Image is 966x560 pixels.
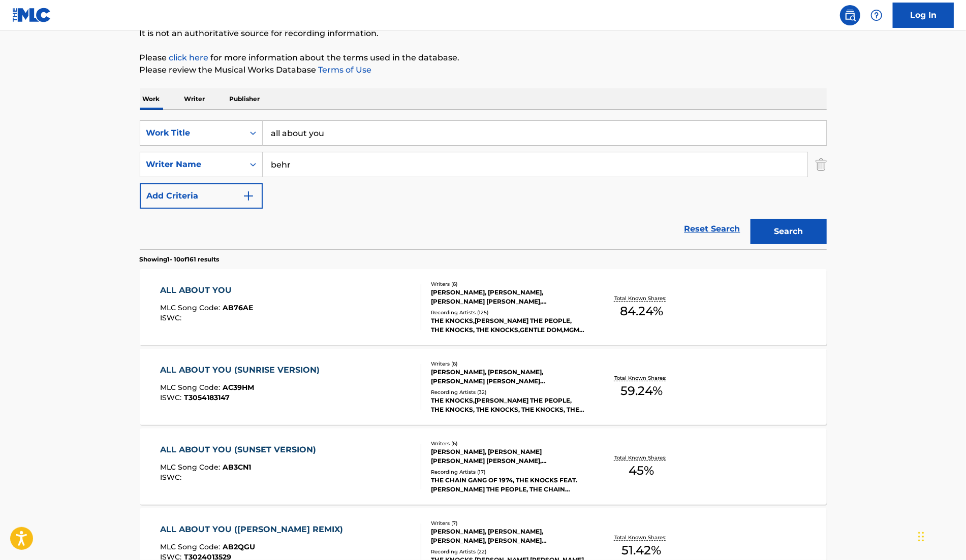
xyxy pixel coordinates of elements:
[160,393,184,402] span: ISWC :
[160,364,325,376] div: ALL ABOUT YOU (SUNRISE VERSION)
[431,288,584,306] div: [PERSON_NAME], [PERSON_NAME], [PERSON_NAME] [PERSON_NAME], [PERSON_NAME] [PERSON_NAME], [PERSON_N...
[620,302,663,320] span: 84.24 %
[317,65,372,75] a: Terms of Use
[160,473,184,482] span: ISWC :
[140,120,827,249] form: Search Form
[918,521,924,552] div: Drag
[146,158,238,171] div: Writer Name
[870,9,883,21] img: help
[431,476,584,494] div: THE CHAIN GANG OF 1974, THE KNOCKS FEAT. [PERSON_NAME] THE PEOPLE, THE CHAIN GANG OF 1974, THE CH...
[816,152,827,177] img: Delete Criterion
[140,52,827,64] p: Please for more information about the terms used in the database.
[223,542,255,551] span: AB2QGU
[160,383,223,392] span: MLC Song Code :
[223,303,253,312] span: AB76AE
[621,541,661,559] span: 51.42 %
[181,88,208,110] p: Writer
[140,27,827,40] p: It is not an authoritative source for recording information.
[227,88,263,110] p: Publisher
[169,53,209,62] a: click here
[751,219,827,244] button: Search
[614,534,669,541] p: Total Known Shares:
[140,429,827,505] a: ALL ABOUT YOU (SUNSET VERSION)MLC Song Code:AB3CN1ISWC:Writers (6)[PERSON_NAME], [PERSON_NAME] [P...
[679,218,745,240] a: Reset Search
[614,454,669,462] p: Total Known Shares:
[140,88,163,110] p: Work
[844,9,856,21] img: search
[160,523,348,536] div: ALL ABOUT YOU ([PERSON_NAME] REMIX)
[160,463,223,472] span: MLC Song Code :
[431,468,584,476] div: Recording Artists ( 17 )
[620,382,663,400] span: 59.24 %
[140,269,827,345] a: ALL ABOUT YOUMLC Song Code:AB76AEISWC:Writers (6)[PERSON_NAME], [PERSON_NAME], [PERSON_NAME] [PER...
[140,64,827,76] p: Please review the Musical Works Database
[915,511,966,560] iframe: Chat Widget
[160,313,184,322] span: ISWC :
[160,303,223,312] span: MLC Song Code :
[140,349,827,425] a: ALL ABOUT YOU (SUNRISE VERSION)MLC Song Code:AC39HMISWC:T3054183147Writers (6)[PERSON_NAME], [PER...
[431,440,584,447] div: Writers ( 6 )
[146,127,238,139] div: Work Title
[431,360,584,368] div: Writers ( 6 )
[614,294,669,302] p: Total Known Shares:
[629,462,654,480] span: 45 %
[614,374,669,382] p: Total Known Shares:
[140,255,220,264] p: Showing 1 - 10 of 161 results
[431,388,584,396] div: Recording Artists ( 32 )
[431,396,584,414] div: THE KNOCKS,[PERSON_NAME] THE PEOPLE, THE KNOCKS, THE KNOCKS, THE KNOCKS, THE KNOCKS
[431,548,584,555] div: Recording Artists ( 22 )
[140,183,263,209] button: Add Criteria
[431,527,584,545] div: [PERSON_NAME], [PERSON_NAME], [PERSON_NAME], [PERSON_NAME] [PERSON_NAME], [PERSON_NAME], [PERSON_...
[431,316,584,335] div: THE KNOCKS,[PERSON_NAME] THE PEOPLE, THE KNOCKS, THE KNOCKS,GENTLE DOM,MGMT,[PERSON_NAME] THE PEO...
[12,8,51,22] img: MLC Logo
[866,5,887,25] div: Help
[223,463,251,472] span: AB3CN1
[160,444,321,456] div: ALL ABOUT YOU (SUNSET VERSION)
[893,3,954,28] a: Log In
[431,519,584,527] div: Writers ( 7 )
[431,309,584,316] div: Recording Artists ( 125 )
[840,5,860,25] a: Public Search
[160,542,223,551] span: MLC Song Code :
[431,280,584,288] div: Writers ( 6 )
[242,190,255,202] img: 9d2ae6d4665cec9f34b9.svg
[184,393,230,402] span: T3054183147
[223,383,254,392] span: AC39HM
[431,447,584,466] div: [PERSON_NAME], [PERSON_NAME] [PERSON_NAME] [PERSON_NAME], [PERSON_NAME] [PERSON_NAME], [PERSON_NA...
[160,284,253,297] div: ALL ABOUT YOU
[431,368,584,386] div: [PERSON_NAME], [PERSON_NAME], [PERSON_NAME] [PERSON_NAME] [PERSON_NAME], [PERSON_NAME] [PERSON_NA...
